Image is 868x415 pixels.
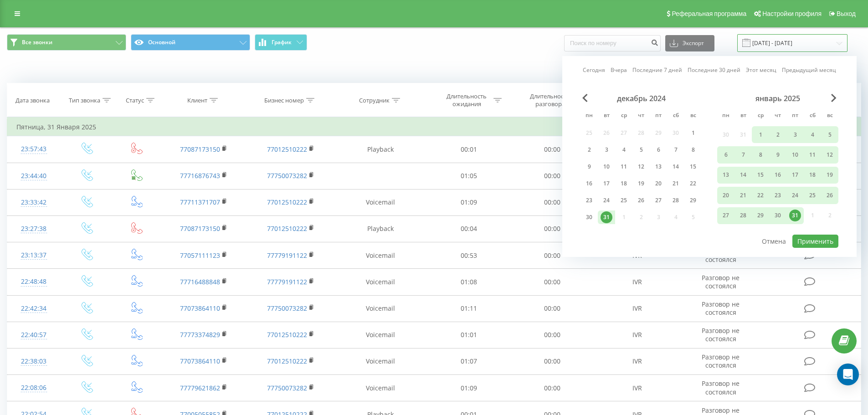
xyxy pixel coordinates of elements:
div: 17 [789,169,801,181]
div: 14 [670,161,682,173]
a: 77750073282 [267,171,307,180]
div: 9 [772,149,784,161]
div: чт 2 янв. 2025 г. [769,126,786,143]
div: сб 7 дек. 2024 г. [667,143,684,157]
div: Сотрудник [359,97,390,104]
abbr: понедельник [719,109,733,123]
div: 23 [772,190,784,201]
div: 4 [618,144,630,156]
div: вт 21 янв. 2025 г. [734,187,752,204]
td: IVR [594,348,680,374]
div: пн 30 дек. 2024 г. [580,210,598,224]
td: IVR [594,322,680,348]
a: 77012510222 [267,198,307,206]
div: 1 [755,129,766,141]
td: 00:00 [511,163,594,189]
a: 77779621862 [180,384,220,392]
div: 1 [687,127,699,139]
div: пн 9 дек. 2024 г. [580,160,598,174]
div: пн 23 дек. 2024 г. [580,194,598,207]
div: пт 13 дек. 2024 г. [650,160,667,174]
div: 27 [652,195,664,206]
td: 01:07 [427,348,511,374]
div: пт 6 дек. 2024 г. [650,143,667,157]
div: ср 1 янв. 2025 г. [752,126,769,143]
a: Последние 7 дней [632,66,682,74]
span: Next Month [831,94,837,102]
div: 28 [670,195,682,206]
div: 27 [720,210,732,221]
td: Пятница, 31 Января 2025 [7,118,861,136]
div: вс 1 дек. 2024 г. [684,126,702,140]
div: вт 7 янв. 2025 г. [734,146,752,163]
a: Предыдущий месяц [782,66,836,74]
div: вт 3 дек. 2024 г. [598,143,615,157]
td: 01:09 [427,375,511,401]
div: 5 [635,144,647,156]
button: Все звонки [7,34,126,51]
td: Voicemail [334,348,427,374]
div: 15 [687,161,699,173]
div: 19 [824,169,836,181]
td: IVR [594,269,680,295]
div: 31 [601,211,612,223]
div: ср 29 янв. 2025 г. [752,207,769,224]
div: пт 3 янв. 2025 г. [786,126,804,143]
div: 23:44:40 [16,167,51,185]
div: 25 [618,195,630,206]
abbr: вторник [600,109,613,123]
div: пн 20 янв. 2025 г. [717,187,734,204]
button: Основной [131,34,250,51]
abbr: воскресенье [823,109,837,123]
div: сб 11 янв. 2025 г. [804,146,821,163]
div: 30 [772,210,784,221]
span: Настройки профиля [762,10,822,17]
div: 3 [789,129,801,141]
span: График [272,39,292,46]
button: Отмена [757,235,791,248]
td: IVR [594,375,680,401]
abbr: вторник [736,109,750,123]
button: Экспорт [665,35,714,51]
a: Сегодня [583,66,605,74]
div: пт 20 дек. 2024 г. [650,177,667,190]
div: вт 31 дек. 2024 г. [598,210,615,224]
div: 23:13:37 [16,246,51,264]
div: пн 13 янв. 2025 г. [717,167,734,184]
div: вт 28 янв. 2025 г. [734,207,752,224]
td: 00:00 [511,136,594,163]
div: сб 21 дек. 2024 г. [667,177,684,190]
div: 22:48:48 [16,273,51,291]
span: Previous Month [582,94,588,102]
div: пт 10 янв. 2025 г. [786,146,804,163]
a: 77773374829 [180,330,220,339]
div: 23 [583,195,595,206]
div: 3 [601,144,612,156]
td: Playback [334,215,427,242]
a: 77012510222 [267,330,307,339]
td: 00:00 [511,322,594,348]
td: 00:01 [427,136,511,163]
div: вт 14 янв. 2025 г. [734,167,752,184]
td: 01:11 [427,295,511,322]
div: 2 [583,144,595,156]
div: чт 16 янв. 2025 г. [769,167,786,184]
td: 00:53 [427,242,511,269]
a: 77012510222 [267,224,307,233]
div: ср 25 дек. 2024 г. [615,194,632,207]
abbr: пятница [652,109,665,123]
span: Все звонки [22,39,52,46]
div: пн 27 янв. 2025 г. [717,207,734,224]
div: сб 25 янв. 2025 г. [804,187,821,204]
button: Применить [792,235,838,248]
div: пн 2 дек. 2024 г. [580,143,598,157]
a: 77012510222 [267,145,307,154]
div: 24 [601,195,612,206]
div: 5 [824,129,836,141]
div: чт 19 дек. 2024 г. [632,177,650,190]
div: вт 10 дек. 2024 г. [598,160,615,174]
td: Voicemail [334,375,427,401]
div: 10 [601,161,612,173]
div: ср 11 дек. 2024 г. [615,160,632,174]
abbr: среда [617,109,631,123]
